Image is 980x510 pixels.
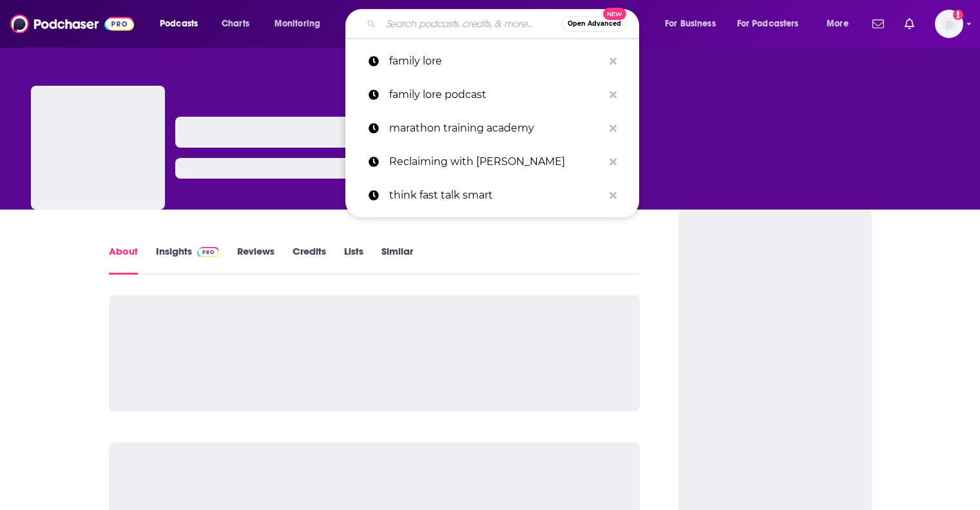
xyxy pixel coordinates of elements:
[568,21,621,27] span: Open Advanced
[381,245,413,275] a: Similar
[389,145,603,179] p: Reclaiming with Monica Lewinsky
[345,78,639,112] a: family lore podcast
[389,179,603,212] p: think fast talk smart
[345,145,639,179] a: Reclaiming with [PERSON_NAME]
[389,78,603,112] p: family lore podcast
[827,15,849,33] span: More
[935,10,963,38] img: User Profile
[197,247,220,257] img: Podchaser Pro
[345,179,639,212] a: think fast talk smart
[293,245,326,275] a: Credits
[358,9,651,39] div: Search podcasts, credits, & more...
[953,10,963,20] svg: Add a profile image
[603,8,626,20] span: New
[345,112,639,145] a: marathon training academy
[109,245,138,275] a: About
[729,14,818,34] button: open menu
[665,15,716,33] span: For Business
[656,14,732,34] button: open menu
[389,112,603,145] p: marathon training academy
[344,245,363,275] a: Lists
[867,13,889,35] a: Show notifications dropdown
[935,10,963,38] button: Show profile menu
[160,15,198,33] span: Podcasts
[381,14,562,34] input: Search podcasts, credits, & more...
[562,16,627,32] button: Open AdvancedNew
[737,15,799,33] span: For Podcasters
[151,14,215,34] button: open menu
[222,15,249,33] span: Charts
[237,245,274,275] a: Reviews
[389,44,603,78] p: family lore
[213,14,257,34] a: Charts
[265,14,337,34] button: open menu
[818,14,865,34] button: open menu
[345,44,639,78] a: family lore
[156,245,220,275] a: InsightsPodchaser Pro
[274,15,320,33] span: Monitoring
[899,13,919,35] a: Show notifications dropdown
[10,12,134,36] img: Podchaser - Follow, Share and Rate Podcasts
[935,10,963,38] span: Logged in as GregKubie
